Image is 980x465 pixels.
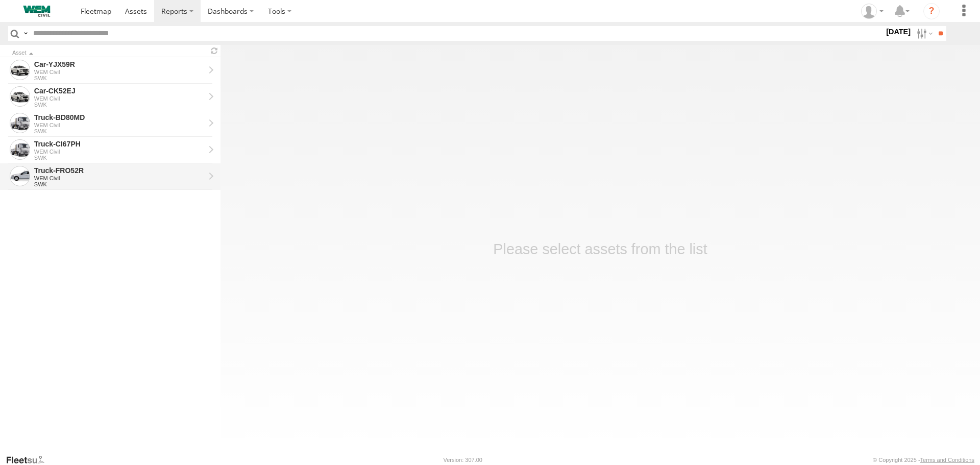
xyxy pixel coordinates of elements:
div: Car-CK52EJ - View Asset History [34,86,205,95]
div: Truck-FRO52R - View Asset History [34,166,205,175]
span: Refresh [208,46,220,56]
div: Car-YJX59R - View Asset History [34,60,205,69]
div: SWK [34,75,205,81]
div: Truck-BD80MD - View Asset History [34,113,205,122]
div: Click to Sort [12,51,204,56]
label: Search Query [21,26,30,41]
div: WEM Civil [34,95,205,102]
div: SWK [34,128,205,134]
div: WEM Civil [34,69,205,75]
div: SWK [34,155,205,161]
img: WEMCivilLogo.svg [10,6,63,17]
div: WEM Civil [34,149,205,155]
a: Visit our Website [6,455,53,465]
div: SWK [34,181,205,187]
div: © Copyright 2025 - [873,457,974,463]
label: [DATE] [884,26,913,37]
div: SWK [34,102,205,108]
div: Truck-CI67PH - View Asset History [34,139,205,149]
div: WEM Civil [34,175,205,181]
div: Kevin Webb [857,4,887,19]
a: Terms and Conditions [920,457,974,463]
div: Version: 307.00 [444,457,482,463]
label: Search Filter Options [913,26,935,41]
i: ? [923,3,940,19]
div: WEM Civil [34,122,205,128]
